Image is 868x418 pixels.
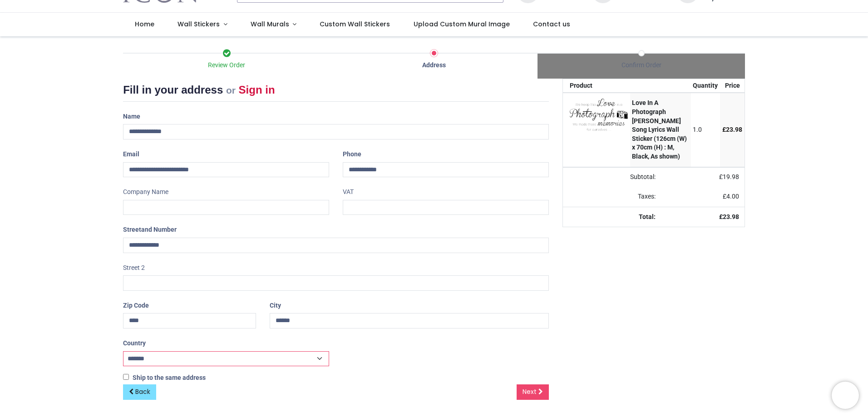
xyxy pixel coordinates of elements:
a: Sign in [239,84,275,96]
div: Confirm Order [538,61,745,70]
label: Country [123,336,146,351]
th: Price [720,79,745,93]
span: Upload Custom Mural Image [414,20,510,29]
label: Name [123,109,140,124]
span: £ [719,173,739,180]
iframe: Brevo live chat [832,382,859,409]
span: 19.98 [723,173,739,180]
span: Back [135,387,150,396]
img: FCUB433XTTXFnu6u3q+hxJ03JplGtGAIco3elZCJ6QOiFOY8R4kI+FVF55VfRx8QykdMpGf4iGddNn5JJLLsmJBrJqDeuaVnb... [570,99,628,131]
label: Email [123,147,139,162]
span: and Number [141,226,177,233]
th: Product [563,79,630,93]
td: Subtotal: [563,167,661,187]
strong: Total: [639,213,656,220]
strong: Love In A Photograph [PERSON_NAME] Song Lyrics Wall Sticker (126cm (W) x 70cm (H) : M, Black, As ... [632,99,687,160]
div: 1.0 [693,125,718,134]
a: Back [123,384,156,400]
label: Company Name [123,184,168,200]
span: Next [523,387,537,396]
label: Phone [343,147,361,162]
span: Contact us [533,20,570,29]
span: Home [135,20,154,29]
span: Fill in your address [123,84,223,96]
a: Wall Murals [239,13,308,36]
span: Custom Wall Stickers [320,20,390,29]
span: £ [723,193,739,200]
a: Next [517,384,549,400]
label: Ship to the same address [123,373,206,383]
label: Street [123,222,177,238]
span: 4.00 [726,193,739,200]
span: Wall Stickers [178,20,220,29]
small: or [226,85,236,95]
strong: £ [719,213,739,220]
th: Quantity [691,79,720,93]
span: 23.98 [726,126,742,133]
div: Review Order [123,61,330,70]
label: City [270,298,281,313]
div: Address [330,61,538,70]
label: Street 2 [123,260,145,276]
a: Wall Stickers [166,13,239,36]
label: VAT [343,184,354,200]
span: £ [722,126,742,133]
label: Zip Code [123,298,149,313]
td: Taxes: [563,187,661,207]
input: Ship to the same address [123,374,129,380]
span: Wall Murals [251,20,289,29]
span: 23.98 [723,213,739,220]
